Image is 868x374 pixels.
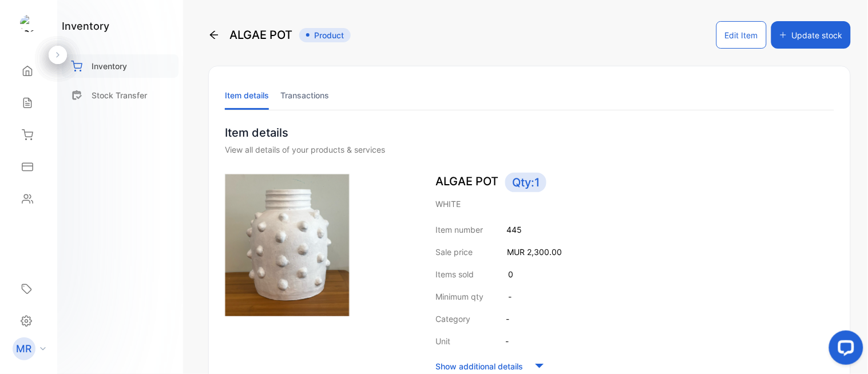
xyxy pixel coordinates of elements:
[506,224,522,236] p: 445
[62,18,109,34] h1: inventory
[20,15,37,32] img: logo
[506,313,509,325] p: -
[208,21,351,49] div: ALGAE POT
[62,83,179,107] a: Stock Transfer
[716,21,767,49] button: Edit Item
[280,81,329,110] li: Transactions
[435,246,473,258] p: Sale price
[92,89,147,101] p: Stock Transfer
[435,313,470,325] p: Category
[771,21,851,49] button: Update stock
[435,173,834,192] p: ALGAE POT
[299,28,351,42] span: Product
[435,360,523,372] p: Show additional details
[225,144,834,156] div: View all details of your products & services
[508,268,513,280] p: 0
[508,291,512,303] p: -
[225,124,834,141] p: Item details
[435,335,450,347] p: Unit
[435,291,483,303] p: Minimum qty
[225,173,350,316] img: item
[435,198,834,210] p: WHITE
[17,341,32,356] p: MR
[435,224,483,236] p: Item number
[435,268,474,280] p: Items sold
[62,54,179,78] a: Inventory
[820,326,868,374] iframe: LiveChat chat widget
[505,335,509,347] p: -
[507,247,562,257] span: MUR 2,300.00
[225,81,269,110] li: Item details
[92,60,127,72] p: Inventory
[505,173,546,192] span: Qty: 1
